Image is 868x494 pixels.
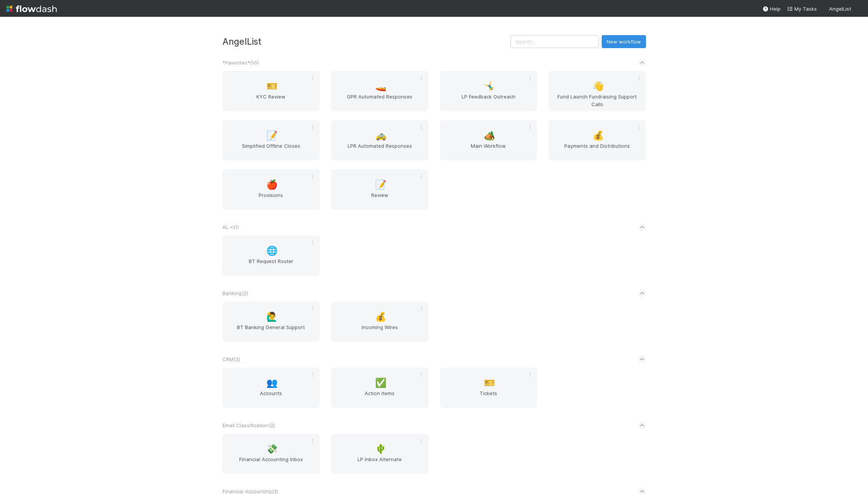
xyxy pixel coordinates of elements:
span: 🌵 [375,444,386,454]
a: 💰Incoming Wires [331,302,428,342]
h3: AngelList [222,36,510,47]
span: KYC Review [225,93,317,108]
span: Action Items [334,389,425,405]
span: CRM ( 3 ) [222,356,240,362]
span: LP Inbox Alternate [334,455,425,471]
a: 🏕️Main Workflow [440,120,537,160]
span: 💸 [266,444,278,454]
a: 👋Fund Launch Fundraising Support Calls [549,71,646,111]
a: 🌐BT Request Router [222,236,320,276]
span: LPR Automated Responses [334,142,425,157]
span: 👋 [593,81,604,91]
span: 💰 [375,312,386,322]
span: BT Request Router [225,257,317,273]
span: BT Banking General Support [225,323,317,339]
span: My Tasks [787,6,817,12]
a: 🚕LPR Automated Responses [331,120,428,160]
a: 🤸‍♂️LP Feedback Outreach [440,71,537,111]
span: Accounts [225,389,317,405]
img: avatar_218ae7b5-dcd5-4ccc-b5d5-7cc00ae2934f.png [854,5,862,13]
span: Tickets [443,389,534,405]
a: 🙋‍♂️BT Banking General Support [222,302,320,342]
span: Review [334,191,425,207]
a: 💰Payments and Distributions [549,120,646,160]
span: 🏕️ [484,131,495,140]
a: 🍎Provisions [222,170,320,210]
img: logo-inverted-e16ddd16eac7371096b0.svg [6,2,57,15]
span: 🍎 [266,180,278,190]
span: AngelList [829,6,851,12]
span: Provisions [225,191,317,207]
span: 🚤 [375,81,386,91]
a: 👥Accounts [222,368,320,408]
span: Email Classification ( 2 ) [222,422,275,428]
a: 💸Financial Accounting Inbox [222,434,320,474]
a: 🎫KYC Review [222,71,320,111]
span: Incoming Wires [334,323,425,339]
input: Search... [510,35,599,48]
button: New workflow [602,35,646,48]
span: 📝 [375,180,386,190]
span: 🎫 [266,81,278,91]
span: LP Feedback Outreach [443,93,534,108]
span: 📝 [266,131,278,140]
span: Financial Accounting Inbox [225,455,317,471]
a: 🌵LP Inbox Alternate [331,434,428,474]
span: Fund Launch Fundraising Support Calls [552,93,643,108]
a: 📝Review [331,170,428,210]
span: 👥 [266,378,278,388]
a: 📝Simplified Offline Closes [222,120,320,160]
span: 🚕 [375,131,386,140]
div: Help [762,5,781,13]
a: 🚤GPR Automated Responses [331,71,428,111]
span: ✅ [375,378,386,388]
span: 🙋‍♂️ [266,312,278,322]
span: Simplified Offline Closes [225,142,317,157]
span: GPR Automated Responses [334,93,425,108]
span: 🤸‍♂️ [484,81,495,91]
span: Main Workflow [443,142,534,157]
span: Banking ( 2 ) [222,290,248,296]
span: Payments and Distributions [552,142,643,157]
span: 🎫 [484,378,495,388]
span: 💰 [593,131,604,140]
span: 🌐 [266,246,278,256]
span: AL < ( 1 ) [222,224,239,230]
a: 🎫Tickets [440,368,537,408]
a: My Tasks [787,5,817,13]
span: *Favorites* ( 10 ) [222,60,259,66]
a: ✅Action Items [331,368,428,408]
